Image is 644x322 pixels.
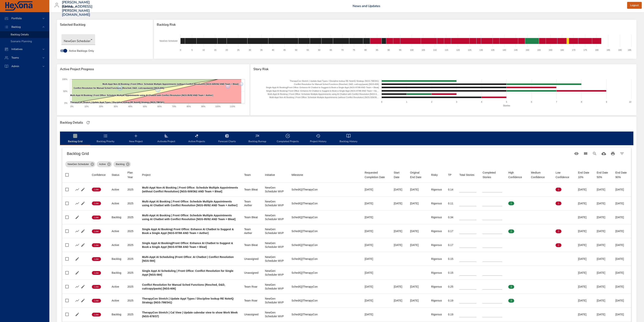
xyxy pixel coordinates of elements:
div: Sort [92,173,106,177]
text: 110% [230,105,235,108]
span: Completed Projects [275,134,301,144]
span: Activate Project [153,134,179,144]
text: 45 [283,49,286,51]
text: 110 [433,49,437,51]
div: Medium Confidence [531,170,549,179]
div: NewGen Scheduler MVP [265,186,285,193]
div: Start Date [394,170,404,179]
span: Low [92,188,101,191]
div: Sort [292,173,303,177]
text: 35 [260,49,262,51]
div: Rigorous [431,201,442,205]
span: TP [448,173,453,177]
text: 165 [560,49,564,51]
text: 70 [341,49,343,51]
div: Team Bleat [244,243,259,247]
span: Active Backlogs Only [69,49,94,53]
span: Plan Year [127,170,136,179]
span: Project History [305,134,331,144]
span: Initiatives [8,47,26,51]
h6: Backlog Grid [67,151,572,157]
img: Hexona [5,1,33,11]
text: Single Appt AI Booking| Front Office: Enhance AI Chatbot to Suggest & Book a Single Appt (NGS-97/... [266,90,379,92]
span: 2 [508,230,514,233]
text: 80 [364,49,367,51]
div: Team Bleat [244,215,259,219]
div: backlog-tab [60,132,633,145]
text: TherapyCon Stretch | Update Appt Types / Discipline lookup RE NoteIQ Strategy (NGS-798/341) [290,80,379,82]
text: 105 [422,49,425,51]
text: Conflict Resolution for Manual Sched Functions (Resched, D&D, cut/copy/paste) [NGS-606] [74,87,164,89]
text: 100% [62,78,67,80]
div: SchedIQ|TherapyCon [292,201,359,205]
span: Active Project Progress [60,67,247,71]
button: Logout [627,2,642,9]
text: 2 [431,101,432,103]
span: 0 [531,202,537,205]
div: [DATE] [365,243,388,247]
span: 1 [556,188,561,191]
text: 175 [583,49,587,51]
div: Initiative [265,173,275,177]
b: Multi-Appt Non-AI Booking | Front Office: Schedule Multiple Appointments (without Conflict Resolu... [142,186,238,193]
b: Single Appt AI Booking|Front Office: Enhance AI Chatbot to Suggest & Book a Single Appt (NGS-97/8... [142,242,233,248]
div: Milestone [292,173,303,177]
text: 10% [84,105,89,108]
div: [DATE] [578,201,591,205]
div: Active [112,243,121,247]
div: 2025 [127,229,136,233]
div: [DATE] [578,257,591,261]
div: 0.11 [448,201,453,205]
div: Team [244,173,251,177]
span: 1 [508,202,514,205]
div: NewGen Scheduler MVP [265,241,285,249]
span: 2 [556,230,561,233]
text: 7 [556,101,557,103]
text: 95 [399,49,401,51]
div: [DATE] [597,188,609,191]
text: Multi-Appt Non-AI Booking | Front Office: Schedule Multiple Appointments (without Conflict Resolu... [269,96,379,98]
b: Multi-Appt AI Booking | Front Office: Schedule Multiple Appointments using AI Chatbot with Confli... [142,214,236,221]
b: Multi-Appt AI Booking | Front Office: Schedule Multiple Appointments using AI Chatbot with Confli... [142,200,237,207]
div: Risky [431,173,438,177]
span: Low [92,243,101,247]
text: 10 [629,101,631,103]
text: 10 [202,49,205,51]
text: 80% [187,105,191,108]
text: 50% [63,90,67,92]
div: Requested Completion Date [365,170,388,179]
span: 0 [531,188,537,191]
span: NewGen Scheduler [65,162,91,166]
button: Search [590,149,599,158]
div: Unassigned [244,257,259,261]
div: [DATE] [578,229,591,233]
div: TP [448,173,451,177]
text: 60% [157,105,162,108]
text: 0 [180,49,181,51]
button: Show Burnup [74,228,80,234]
div: Completed Stories [482,170,502,179]
div: SchedIQ|TherapyCon [292,271,359,275]
div: Team Bleat [244,188,259,191]
text: 0% [64,102,67,104]
text: 85 [376,49,378,51]
span: Team [244,173,259,177]
span: Risky [431,173,442,177]
button: Edit Project Details [80,284,86,289]
button: Edit Project Details [80,187,86,192]
span: 0 [508,188,514,191]
div: [DATE] [410,229,425,233]
button: Edit Project Details [80,228,86,234]
span: Backlog [114,162,127,166]
span: Backlog [8,25,24,29]
text: 160 [549,49,552,51]
span: Status [112,173,121,177]
text: Single Appt AI Booking|Front Office: Enhance AI Chatbot to Suggest & Book a Single Appt (NGS-97/8... [266,86,379,89]
div: [DATE] [365,201,388,205]
span: Original End Date [410,170,425,179]
div: Sort [431,173,438,177]
span: Forecast Charts [214,134,240,144]
div: Backlog [112,215,121,219]
button: Show Burnup [74,201,80,206]
div: Backlog Details [59,120,84,126]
